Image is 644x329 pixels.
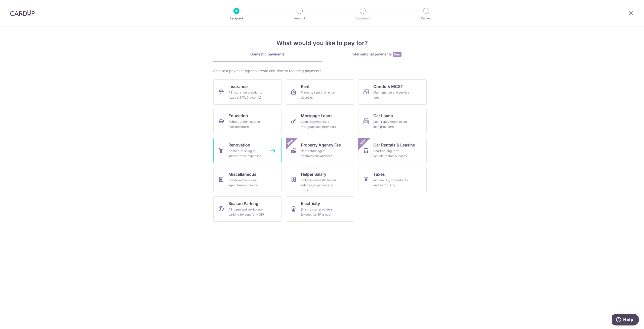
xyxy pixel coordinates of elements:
a: Mortgage LoansLoan repayments to mortgage loan providers [286,109,354,134]
div: International payments [322,52,431,57]
div: Domestic payments [213,52,322,57]
div: All home and workplace parking (except for HDB) [228,207,265,217]
span: Education [228,113,248,119]
p: Document [344,16,381,21]
a: Car LoansLoan repayments to car loan providers [358,109,427,134]
span: Taxes [373,171,385,177]
p: Review [408,16,445,21]
span: Helper Salary [301,171,326,177]
div: Short or long‑term vehicle rentals & leases [373,148,410,159]
a: Property Agency FeeReal estate agent commissions and feesNew [286,138,354,163]
a: Car Rentals & LeasingShort or long‑term vehicle rentals & leasesNew [358,138,427,163]
a: EducationSchool, tuition, course fees and more [213,109,282,134]
div: Loan repayments to car loan providers [373,119,410,129]
img: CardUp [10,10,35,16]
div: Loan repayments to mortgage loan providers [301,119,337,129]
a: ElectricityBills from all providers (except for SP group) [286,196,354,222]
a: InsuranceAll insurance premiums (except NTUC Income) [213,79,282,105]
a: TaxesIncome tax, property tax and stamp duty [358,167,427,192]
div: All insurance premiums (except NTUC Income) [228,90,265,100]
span: Car Loans [373,113,393,119]
div: Maintenance and service fees [373,90,410,100]
a: Condo & MCSTMaintenance and service fees [358,79,427,105]
p: Amount [281,16,318,21]
a: RenovationHome furnishing or interior reno-expenses [213,138,282,163]
span: Renovation [228,142,250,148]
span: Season Parking [228,200,258,206]
div: Income tax, property tax and stamp duty [373,178,410,188]
div: Home furnishing or interior reno-expenses [228,148,265,159]
h4: What would you like to pay for? [213,39,431,48]
div: Property rent and rental deposits [301,90,337,100]
span: Rent [301,83,310,89]
div: Goods and services, agent fees and more [228,178,265,188]
span: Electricity [301,200,320,206]
a: RentProperty rent and rental deposits [286,79,354,105]
span: New [358,138,367,146]
span: Condo & MCST [373,83,403,89]
div: Bills from all providers (except for SP group) [301,207,337,217]
p: Recipient [218,16,255,21]
span: Property Agency Fee [301,142,341,148]
span: New [393,52,401,57]
span: Car Rentals & Leasing [373,142,415,148]
a: MiscellaneousGoods and services, agent fees and more [213,167,282,192]
div: Real estate agent commissions and fees [301,148,337,159]
span: Insurance [228,83,248,89]
a: Season ParkingAll home and workplace parking (except for HDB) [213,196,282,222]
span: Mortgage Loans [301,113,333,119]
div: Includes domestic helper salaries, expenses and more [301,178,337,193]
a: Helper SalaryIncludes domestic helper salaries, expenses and more [286,167,354,192]
span: Miscellaneous [228,171,256,177]
span: Help [11,4,22,8]
div: Choose a payment type to create one-time or recurring payments. [213,68,431,73]
span: New [286,138,294,146]
div: School, tuition, course fees and more [228,119,265,129]
iframe: Opens a widget where you can find more information [612,314,639,326]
